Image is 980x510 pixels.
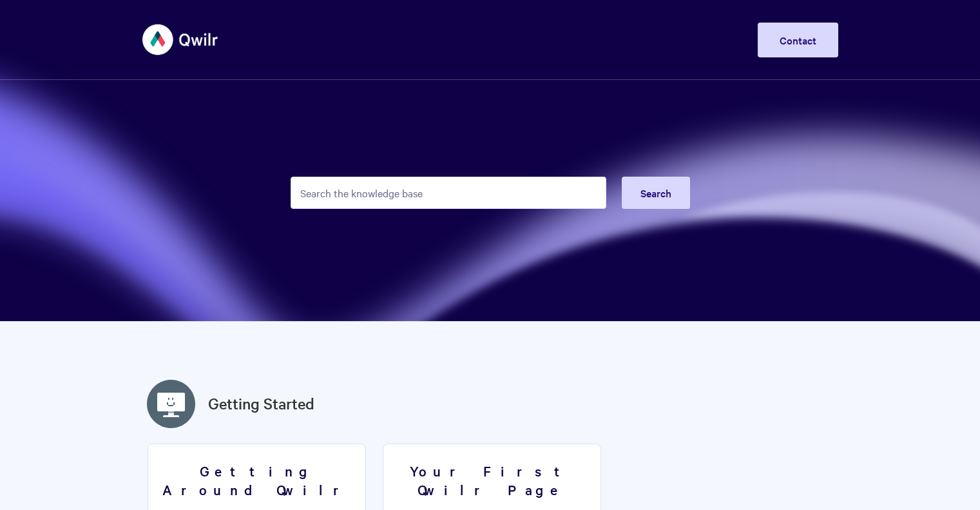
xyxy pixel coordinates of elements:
[622,177,690,209] button: Search
[142,15,219,64] img: Qwilr Help Center
[391,462,593,498] h3: Your First Qwilr Page
[156,462,358,498] h3: Getting Around Qwilr
[640,186,671,200] span: Search
[291,177,606,209] input: Search the knowledge base
[758,23,838,57] a: Contact
[208,392,314,415] a: Getting Started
